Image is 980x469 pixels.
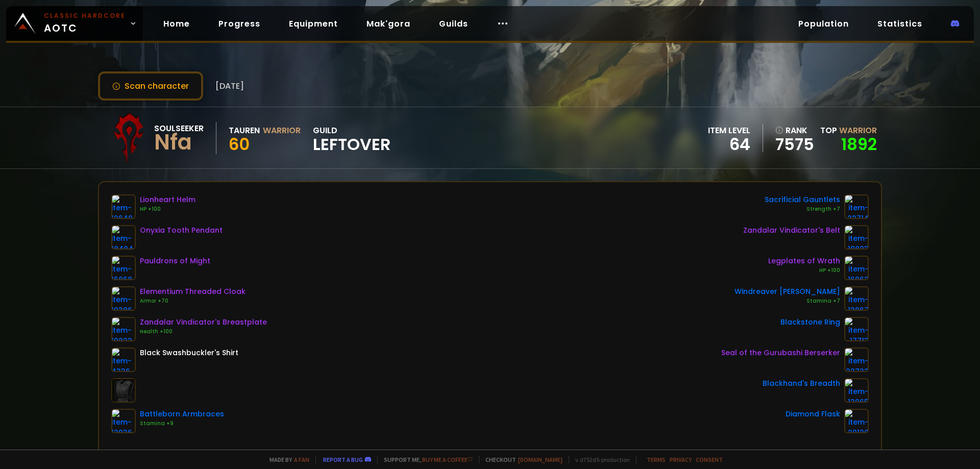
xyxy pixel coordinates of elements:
div: HP +100 [768,266,840,275]
span: Made by [263,456,309,463]
img: item-13965 [844,378,869,403]
div: Diamond Flask [786,409,840,419]
a: Guilds [431,13,476,34]
a: [DOMAIN_NAME] [518,456,562,463]
img: item-17713 [844,317,869,341]
span: Warrior [839,125,877,136]
div: Stamina +9 [140,419,224,428]
img: item-22714 [844,194,869,219]
div: item level [708,124,750,137]
span: [DATE] [215,80,244,92]
a: Terms [647,456,666,463]
div: Top [820,124,877,137]
div: Battleborn Armbraces [140,409,224,419]
div: Black Swashbuckler's Shirt [140,348,238,358]
small: Classic Hardcore [44,11,126,20]
a: 1892 [841,133,877,156]
a: Home [155,13,198,34]
a: Mak'gora [358,13,419,34]
img: item-22722 [844,348,869,372]
a: Equipment [281,13,346,34]
div: Blackstone Ring [780,317,840,328]
a: Classic HardcoreAOTC [6,6,143,41]
div: Windreaver [PERSON_NAME] [734,286,840,297]
img: item-19822 [111,317,136,341]
a: Privacy [670,456,692,463]
a: Statistics [869,13,930,34]
div: Armor +70 [140,297,246,305]
div: Nfa [154,135,204,150]
div: Tauren [229,124,260,137]
a: Report a bug [323,456,363,463]
span: v. d752d5 - production [569,456,630,463]
div: Stamina +7 [734,297,840,305]
div: Blackhand's Breadth [763,378,840,389]
div: Sacrificial Gauntlets [765,194,840,205]
div: Seal of the Gurubashi Berserker [721,348,840,358]
div: Zandalar Vindicator's Belt [743,225,840,236]
button: Scan character [98,71,203,101]
div: Legplates of Wrath [768,256,840,266]
img: item-20130 [844,409,869,433]
img: item-16962 [844,256,869,280]
div: Pauldrons of Might [140,256,210,266]
img: item-19386 [111,286,136,311]
img: item-16868 [111,256,136,280]
span: AOTC [44,11,126,36]
div: Zandalar Vindicator's Breastplate [140,317,267,328]
div: Strength +7 [765,205,840,213]
div: Lionheart Helm [140,194,195,205]
a: Progress [210,13,268,34]
div: Soulseeker [154,122,204,135]
a: Consent [696,456,723,463]
div: rank [775,124,814,137]
a: Population [790,13,857,34]
img: item-4336 [111,348,136,372]
span: Support me, [377,456,473,463]
div: HP +100 [140,205,195,213]
div: Elementium Threaded Cloak [140,286,246,297]
img: item-19823 [844,225,869,250]
div: Warrior [263,124,301,137]
img: item-12640 [111,194,136,219]
img: item-18404 [111,225,136,250]
div: 64 [708,137,750,152]
a: 7575 [775,137,814,152]
span: 60 [229,133,250,156]
a: a fan [294,456,309,463]
a: Buy me a coffee [422,456,473,463]
span: Checkout [479,456,562,463]
div: Onyxia Tooth Pendant [140,225,223,236]
img: item-13967 [844,286,869,311]
img: item-12936 [111,409,136,433]
div: Health +100 [140,328,267,336]
span: LEFTOVER [313,137,390,152]
div: guild [313,124,390,152]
